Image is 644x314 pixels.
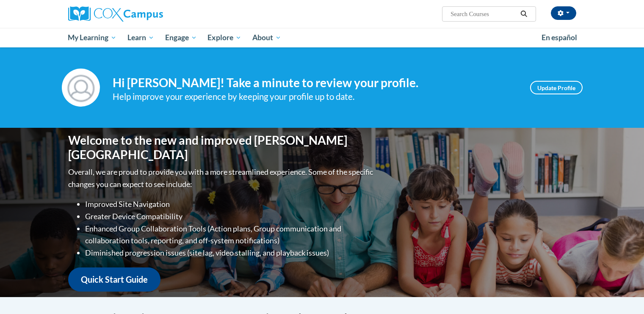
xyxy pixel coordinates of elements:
p: Overall, we are proud to provide you with a more streamlined experience. Some of the specific cha... [68,166,375,190]
div: Help improve your experience by keeping your profile up to date. [113,90,517,104]
span: Engage [165,33,197,43]
a: Cox Campus [68,6,229,22]
img: Profile Image [62,69,100,107]
span: My Learning [68,33,116,43]
h1: Welcome to the new and improved [PERSON_NAME][GEOGRAPHIC_DATA] [68,133,375,162]
h4: Hi [PERSON_NAME]! Take a minute to review your profile. [113,76,517,90]
a: About [247,28,287,47]
a: En español [536,29,583,47]
li: Greater Device Compatibility [85,210,375,223]
span: About [252,33,281,43]
a: My Learning [63,28,122,47]
span: Learn [127,33,154,43]
div: Main menu [55,28,589,47]
button: Account Settings [551,6,576,20]
a: Update Profile [530,81,583,94]
input: Search Courses [450,9,517,19]
a: Quick Start Guide [68,267,160,292]
a: Explore [202,28,247,47]
a: Learn [122,28,160,47]
li: Enhanced Group Collaboration Tools (Action plans, Group communication and collaboration tools, re... [85,223,375,247]
li: Improved Site Navigation [85,198,375,210]
a: Engage [160,28,202,47]
span: En español [542,33,577,42]
img: Cox Campus [68,6,163,22]
li: Diminished progression issues (site lag, video stalling, and playback issues) [85,247,375,259]
span: Explore [207,33,241,43]
button: Search [517,9,530,19]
